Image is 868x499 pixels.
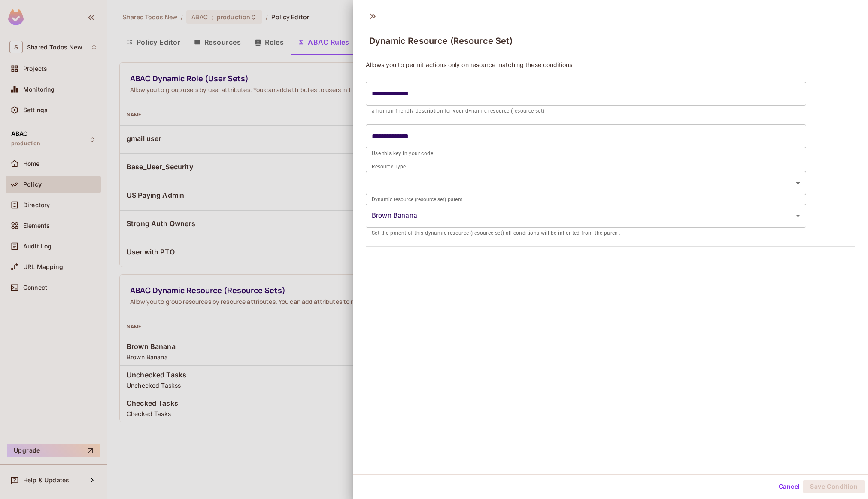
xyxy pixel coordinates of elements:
div: Without label [366,204,806,228]
button: Cancel [775,480,803,493]
p: Allows you to permit actions only on resource matching these conditions [366,61,855,69]
p: a human-friendly description for your dynamic resource (resource set) [372,107,800,116]
p: Use this key in your code. [372,150,800,158]
label: Dynamic resource (resource set) parent [372,196,462,203]
div: Without label [366,171,806,195]
p: Set the parent of this dynamic resource (resource set) all conditions will be inherited from the ... [372,229,800,238]
span: Dynamic Resource (Resource Set) [369,36,513,46]
button: Save Condition [803,480,865,493]
label: Resource Type [372,163,406,170]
